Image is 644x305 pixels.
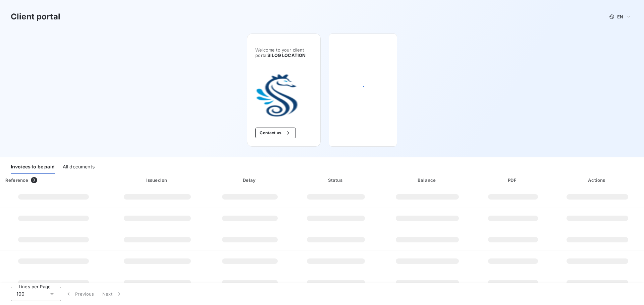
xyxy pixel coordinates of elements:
button: Next [98,287,126,301]
span: 100 [16,291,24,297]
div: Issued on [108,177,206,183]
img: Company logo [255,74,298,117]
div: Balance [381,177,474,183]
span: Welcome to your client portal [255,47,312,58]
div: All documents [63,160,95,174]
div: Reference [5,177,28,183]
span: EN [617,14,623,19]
span: 0 [31,177,37,183]
button: Previous [61,287,98,301]
button: Contact us [255,128,296,138]
div: PDF [476,177,549,183]
div: Invoices to be paid [11,160,55,174]
h3: Client portal [11,11,60,23]
div: Delay [209,177,291,183]
div: Status [293,177,378,183]
span: SILOG LOCATION [267,53,306,58]
div: Actions [552,177,643,183]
